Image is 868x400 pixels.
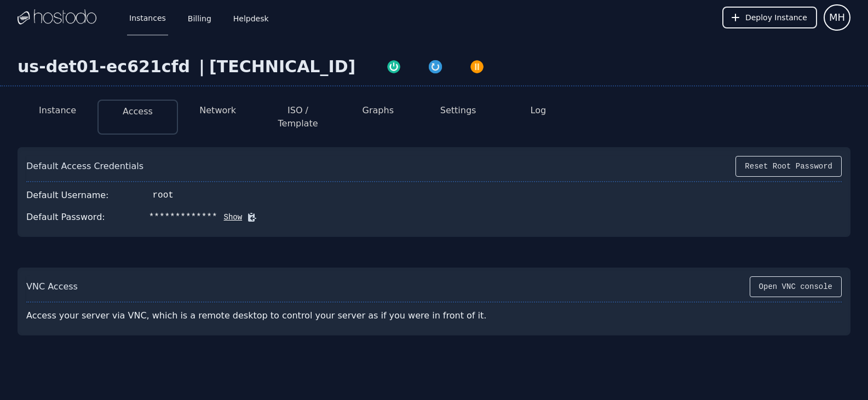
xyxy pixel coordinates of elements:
[373,57,415,74] button: Power On
[363,104,394,117] button: Graphs
[39,104,76,117] button: Instance
[829,10,845,25] span: MH
[824,4,850,31] button: User menu
[26,160,143,173] div: Default Access Credentials
[194,57,209,77] div: |
[415,57,456,74] button: Restart
[267,104,329,130] button: ISO / Template
[722,7,817,28] button: Deploy Instance
[440,104,476,117] button: Settings
[18,9,96,26] img: Logo
[209,57,355,77] div: [TECHNICAL_ID]
[199,104,236,117] button: Network
[153,189,174,202] div: root
[26,305,517,327] div: Access your server via VNC, which is a remote desktop to control your server as if you were in fr...
[386,59,401,74] img: Power On
[735,156,842,177] button: Reset Root Password
[745,12,807,23] span: Deploy Instance
[456,57,498,74] button: Power Off
[531,104,547,117] button: Log
[217,212,243,223] button: Show
[469,59,485,74] img: Power Off
[26,211,105,224] div: Default Password:
[428,59,443,74] img: Restart
[123,105,153,118] button: Access
[750,276,842,297] button: Open VNC console
[18,57,194,77] div: us-det01-ec621cfd
[26,280,78,293] div: VNC Access
[26,189,109,202] div: Default Username:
